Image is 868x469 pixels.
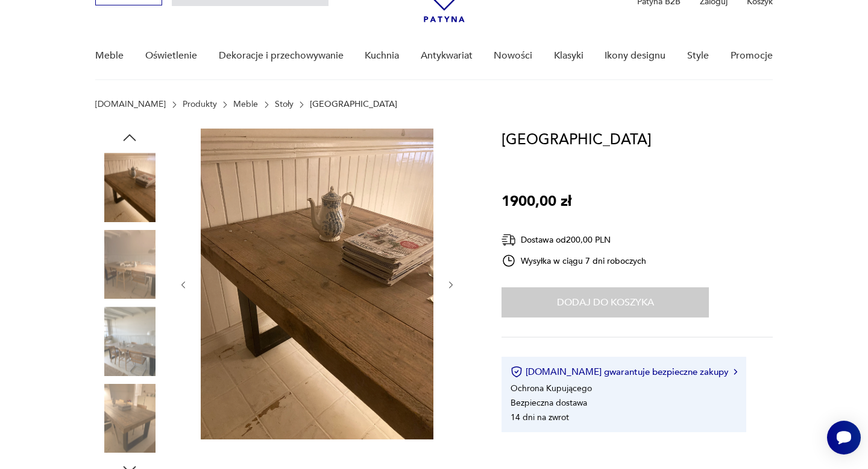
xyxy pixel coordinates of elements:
[95,153,164,222] img: Zdjęcie produktu Stary stół industrialny
[145,33,197,79] a: Oświetlenie
[511,383,592,394] li: Ochrona Kupującego
[233,100,258,109] a: Meble
[201,129,433,439] img: Zdjęcie produktu Stary stół industrialny
[95,384,164,453] img: Zdjęcie produktu Stary stół industrialny
[554,33,583,79] a: Klasyki
[734,369,737,375] img: Ikona strzałki w prawo
[511,366,737,378] button: [DOMAIN_NAME] gwarantuje bezpieczne zakupy
[827,421,861,455] iframe: Smartsupp widget button
[95,307,164,375] img: Zdjęcie produktu Stary stół industrialny
[219,33,344,79] a: Dekoracje i przechowywanie
[95,100,166,109] a: [DOMAIN_NAME]
[494,33,532,79] a: Nowości
[310,100,397,109] p: [GEOGRAPHIC_DATA]
[95,33,124,79] a: Meble
[511,366,523,378] img: Ikona certyfikatu
[365,33,399,79] a: Kuchnia
[502,129,652,152] h1: [GEOGRAPHIC_DATA]
[502,254,646,268] div: Wysyłka w ciągu 7 dni roboczych
[183,100,217,109] a: Produkty
[275,100,294,109] a: Stoły
[605,33,665,79] a: Ikony designu
[421,33,473,79] a: Antykwariat
[687,33,709,79] a: Style
[502,232,516,247] img: Ikona dostawy
[95,230,164,299] img: Zdjęcie produktu Stary stół industrialny
[502,232,646,247] div: Dostawa od 200,00 PLN
[511,412,569,423] li: 14 dni na zwrot
[511,397,587,409] li: Bezpieczna dostawa
[731,33,773,79] a: Promocje
[502,190,571,213] p: 1900,00 zł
